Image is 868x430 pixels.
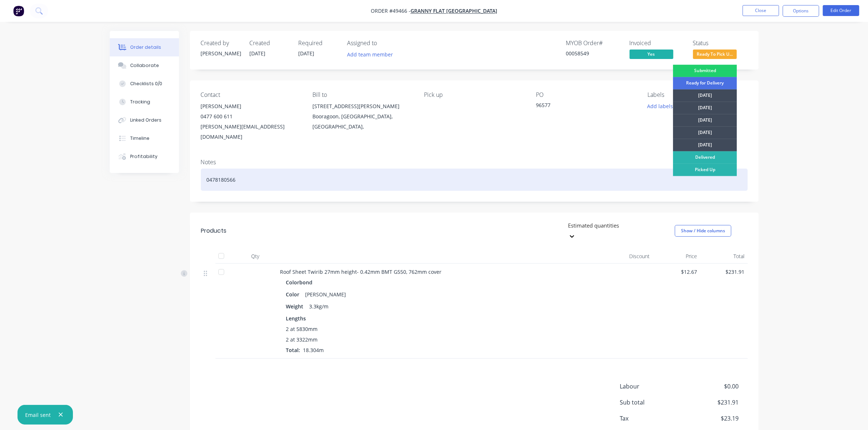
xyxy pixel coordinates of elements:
span: Ready To Pick U... [693,50,737,59]
div: Email sent [25,411,51,419]
div: Delivered [673,151,737,164]
div: Total [700,249,748,264]
div: [DATE] [673,90,737,102]
div: Invoiced [630,40,684,47]
div: [DATE] [673,102,737,114]
span: $0.00 [685,382,739,391]
div: 00058549 [566,50,621,57]
span: $231.91 [685,398,739,407]
span: Tax [620,414,685,423]
button: Tracking [110,93,179,111]
div: [STREET_ADDRESS][PERSON_NAME] [312,101,412,111]
div: Products [201,226,226,235]
button: Add team member [347,50,397,59]
button: Close [743,5,779,16]
span: Lengths [286,315,306,322]
button: Collaborate [110,56,179,75]
span: [DATE] [250,50,266,57]
div: Discount [606,249,653,264]
div: Weight [286,301,307,312]
div: Order details [130,44,161,51]
span: 18.304m [300,347,327,354]
div: Submitted [673,65,737,77]
button: Ready To Pick U... [693,50,737,60]
div: MYOB Order # [566,40,621,47]
span: Order #49466 - [371,8,410,15]
div: 96577 [536,101,627,111]
button: Order details [110,38,179,56]
div: Price [653,249,700,264]
div: 3.3kg/m [307,301,332,312]
div: Collaborate [130,62,159,69]
a: Granny Flat [GEOGRAPHIC_DATA] [410,8,497,15]
div: 0478180566 [201,169,748,191]
div: Timeline [130,135,149,142]
span: 2 at 5830mm [286,325,318,333]
div: Ready for Delivery [673,77,737,90]
button: Checklists 0/0 [110,75,179,93]
div: Created [250,40,290,47]
span: 2 at 3322mm [286,336,318,343]
div: Picked Up [673,164,737,176]
div: Checklists 0/0 [130,80,162,87]
div: Booragoon, [GEOGRAPHIC_DATA], [GEOGRAPHIC_DATA], [312,111,412,132]
div: Notes [201,159,748,166]
button: Timeline [110,129,179,147]
div: Pick up [424,91,524,98]
button: Add labels [643,101,677,111]
div: Qty [234,249,277,264]
div: [PERSON_NAME] [303,289,349,300]
span: $231.91 [703,268,745,276]
span: Yes [630,50,673,59]
div: Bill to [312,91,412,98]
span: Roof Sheet Twirib 27mm height- 0.42mm BMT G550, 762mm cover [280,268,442,275]
button: Linked Orders [110,111,179,129]
button: Profitability [110,147,179,166]
div: Colorbond [286,277,316,288]
div: Tracking [130,99,150,105]
div: Status [693,40,748,47]
div: Assigned to [347,40,420,47]
div: [STREET_ADDRESS][PERSON_NAME]Booragoon, [GEOGRAPHIC_DATA], [GEOGRAPHIC_DATA], [312,101,412,132]
div: [PERSON_NAME]0477 600 611[PERSON_NAME][EMAIL_ADDRESS][DOMAIN_NAME] [201,101,301,142]
button: Add team member [343,50,397,59]
div: Created by [201,40,241,47]
div: [DATE] [673,139,737,151]
img: Factory [13,5,24,16]
div: Contact [201,91,301,98]
div: Linked Orders [130,117,161,123]
div: [PERSON_NAME] [201,101,301,111]
div: Labels [647,91,747,98]
div: [DATE] [673,127,737,139]
div: PO [536,91,636,98]
button: Edit Order [823,5,859,16]
span: Sub total [620,398,685,407]
span: Labour [620,382,685,391]
div: [DATE] [673,114,737,127]
div: Profitability [130,153,157,160]
div: 0477 600 611 [201,111,301,122]
span: Total: [286,347,300,354]
span: $12.67 [656,268,697,276]
span: [DATE] [299,50,315,57]
span: $23.19 [685,414,739,423]
div: Color [286,289,303,300]
div: Required [299,40,339,47]
button: Options [783,5,819,17]
div: [PERSON_NAME][EMAIL_ADDRESS][DOMAIN_NAME] [201,122,301,142]
div: [PERSON_NAME] [201,50,241,57]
